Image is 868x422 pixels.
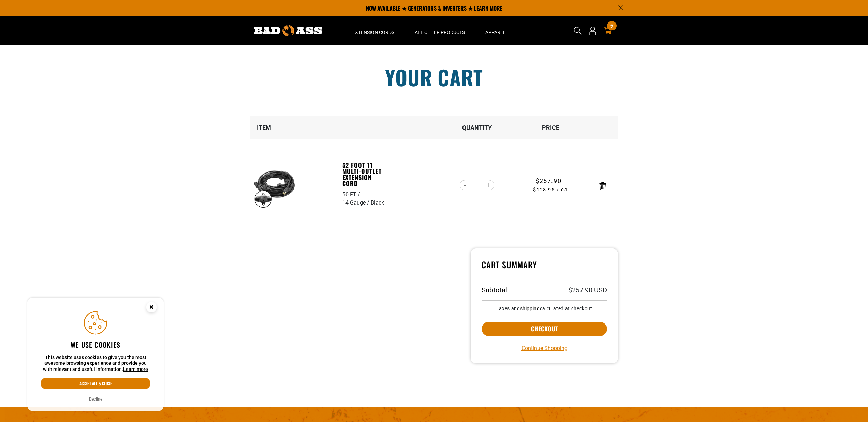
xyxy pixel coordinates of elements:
[415,29,465,35] span: All Other Products
[521,344,568,352] a: Continue Shopping
[253,166,296,209] img: black
[535,176,561,185] span: $257.90
[482,259,607,277] h4: Cart Summary
[404,16,475,45] summary: All Other Products
[568,287,607,293] p: $257.90 USD
[342,16,404,45] summary: Extension Cords
[87,396,104,403] button: Decline
[342,191,362,199] div: 50 FT
[440,116,514,139] th: Quantity
[123,366,148,372] a: Learn more
[41,355,150,373] p: This website uses cookies to give you the most awesome browsing experience and provide you with r...
[342,199,371,207] div: 14 Gauge
[482,322,607,336] button: Checkout
[41,378,150,389] button: Accept all & close
[250,116,342,139] th: Item
[342,162,389,186] a: 52 Foot 11 Multi-Outlet Extension Cord
[610,24,613,29] span: 2
[352,29,394,35] span: Extension Cords
[41,340,150,349] h2: We use cookies
[470,179,484,191] input: Quantity for 52 Foot 11 Multi-Outlet Extension Cord
[514,186,587,194] span: $128.95 / ea
[254,25,322,36] img: Bad Ass Extension Cords
[371,199,384,207] div: Black
[514,116,587,139] th: Price
[599,184,606,189] a: Remove 52 Foot 11 Multi-Outlet Extension Cord - 50 FT / 14 Gauge / Black
[27,298,164,411] aside: Cookie Consent
[520,306,540,311] a: shipping
[572,25,583,36] summary: Search
[485,29,506,35] span: Apparel
[482,287,507,293] h3: Subtotal
[482,306,607,311] small: Taxes and calculated at checkout
[475,16,516,45] summary: Apparel
[245,67,623,87] h1: Your cart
